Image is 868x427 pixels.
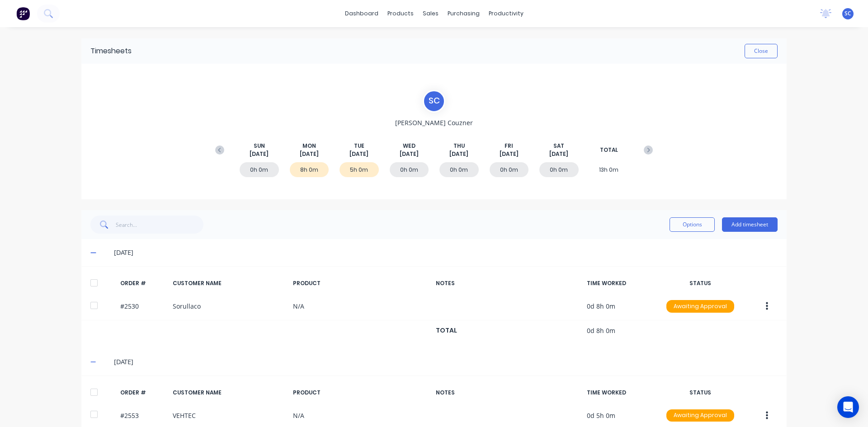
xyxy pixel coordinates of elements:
[403,142,415,150] span: WED
[662,279,739,287] div: STATUS
[340,7,383,20] a: dashboard
[293,389,429,397] div: PRODUCT
[436,279,580,287] div: NOTES
[587,389,655,397] div: TIME WORKED
[449,150,468,158] span: [DATE]
[539,162,579,177] div: 0h 0m
[662,389,739,397] div: STATUS
[383,7,418,20] div: products
[423,90,445,113] div: S C
[443,7,484,20] div: purchasing
[254,142,265,150] span: SUN
[240,162,279,177] div: 0h 0m
[587,279,655,287] div: TIME WORKED
[290,162,329,177] div: 8h 0m
[745,44,778,58] button: Close
[490,162,529,177] div: 0h 0m
[300,150,319,158] span: [DATE]
[722,217,778,232] button: Add timesheet
[250,150,269,158] span: [DATE]
[173,389,286,397] div: CUSTOMER NAME
[666,300,734,313] div: Awaiting Approval
[173,279,286,287] div: CUSTOMER NAME
[120,389,165,397] div: ORDER #
[418,7,443,20] div: sales
[120,279,165,287] div: ORDER #
[390,162,429,177] div: 0h 0m
[436,389,580,397] div: NOTES
[670,217,715,232] button: Options
[116,216,204,234] input: Search...
[90,46,132,56] div: Timesheets
[590,162,629,177] div: 13h 0m
[349,150,368,158] span: [DATE]
[500,150,519,158] span: [DATE]
[114,357,778,367] div: [DATE]
[453,142,465,150] span: THU
[837,396,859,418] div: Open Intercom Messenger
[395,118,473,127] span: [PERSON_NAME] Couzner
[666,300,735,313] button: Awaiting Approval
[549,150,568,158] span: [DATE]
[354,142,364,150] span: TUE
[844,9,851,18] span: SC
[340,162,379,177] div: 5h 0m
[553,142,564,150] span: SAT
[505,142,513,150] span: FRI
[600,146,618,154] span: TOTAL
[16,7,30,20] img: Factory
[114,248,778,258] div: [DATE]
[293,279,429,287] div: PRODUCT
[400,150,419,158] span: [DATE]
[484,7,528,20] div: productivity
[302,142,316,150] span: MON
[666,409,734,422] div: Awaiting Approval
[439,162,479,177] div: 0h 0m
[666,409,735,422] button: Awaiting Approval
